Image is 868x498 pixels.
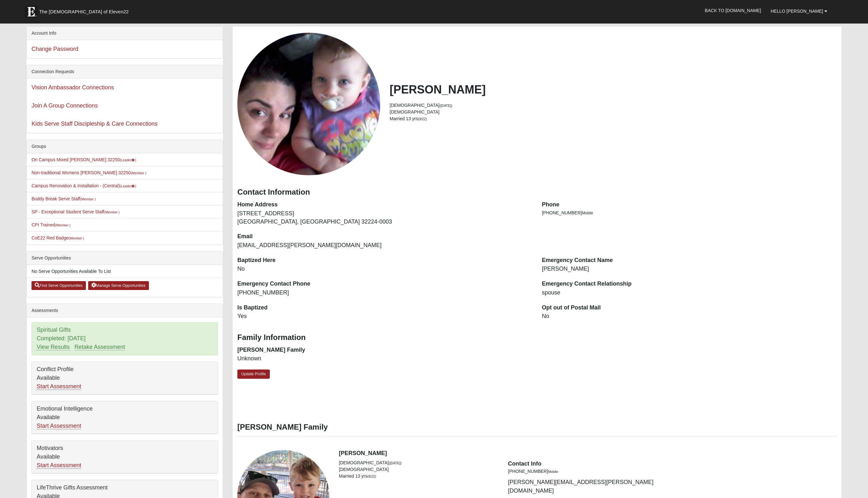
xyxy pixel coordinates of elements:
li: [DEMOGRAPHIC_DATA] [339,466,499,473]
a: Hello [PERSON_NAME] [766,3,832,19]
li: [PHONE_NUMBER] [508,468,668,475]
small: (Member ) [131,171,146,175]
a: View Results [37,344,70,350]
li: [PHONE_NUMBER] [542,210,837,216]
small: ([DATE]) [389,461,402,465]
dd: [PHONE_NUMBER] [237,289,532,297]
dt: Emergency Contact Name [542,256,837,265]
small: (Member ) [69,236,84,240]
img: Eleven22 logo [25,5,38,18]
span: Mobile [582,211,593,215]
li: [DEMOGRAPHIC_DATA] [390,109,837,115]
li: Married 13 yrs [339,473,499,480]
h3: [PERSON_NAME] Family [237,423,837,432]
small: (Leader ) [120,158,136,162]
dt: Email [237,232,532,241]
a: Kids Serve Staff Discipleship & Care Connections [31,121,157,127]
h3: Family Information [237,333,837,342]
h3: Contact Information [237,188,837,197]
a: CPI Trained(Member ) [31,222,70,227]
a: Retake Assessment [74,344,125,350]
dd: Yes [237,312,532,321]
dd: No [542,312,837,321]
strong: Contact Info [508,460,542,467]
div: Emotional Intelligence Available [32,401,218,434]
li: [DEMOGRAPHIC_DATA] [390,102,837,109]
small: (Leader ) [120,184,136,188]
small: (9/22) [418,117,427,121]
a: Campus Renovation & Installation - (Central)(Leader) [31,183,136,188]
small: (Member ) [55,223,70,227]
a: SP - Exceptional Student Serve Staff(Member ) [31,209,120,214]
dd: No [237,265,532,273]
small: ([DATE]) [439,104,452,107]
h4: [PERSON_NAME] [339,450,837,457]
div: Conflict Profile Available [32,362,218,394]
a: Update Profile [237,370,270,379]
span: The [DEMOGRAPHIC_DATA] of Eleven22 [39,9,129,15]
dt: [PERSON_NAME] Family [237,346,532,354]
small: (Member ) [80,197,95,201]
div: Assessments [27,304,223,317]
div: Account Info [27,27,223,40]
div: Spiritual Gifts Completed: [DATE] [32,322,218,355]
a: Back to [DOMAIN_NAME] [700,3,766,18]
li: No Serve Opportunities Available To List [27,265,223,278]
a: CoE22 Red Badge(Member ) [31,235,84,240]
li: Married 13 yrs [390,115,837,122]
dd: [STREET_ADDRESS] [GEOGRAPHIC_DATA], [GEOGRAPHIC_DATA] 32224-0003 [237,210,532,226]
dt: Phone [542,201,837,209]
dt: Opt out of Postal Mail [542,304,837,312]
a: Change Password [31,46,78,52]
a: Buddy Break Serve Staff(Member ) [31,196,95,201]
small: Mobile [548,470,558,474]
small: (Member ) [104,210,120,214]
div: [PERSON_NAME][EMAIL_ADDRESS][PERSON_NAME][DOMAIN_NAME] [503,460,673,495]
dd: [PERSON_NAME] [542,265,837,273]
dt: Emergency Contact Relationship [542,280,837,288]
dt: Baptized Here [237,256,532,265]
div: Connection Requests [27,65,223,79]
a: Start Assessment [37,383,81,390]
a: View Fullsize Photo [237,33,380,175]
a: Start Assessment [37,423,81,429]
a: On Campus Mixed [PERSON_NAME] 32250(Leader) [31,157,136,162]
a: Join A Group Connections [31,102,98,109]
dt: Home Address [237,201,532,209]
li: [DEMOGRAPHIC_DATA] [339,460,499,466]
a: Non-traditional Womens [PERSON_NAME] 32250(Member ) [31,170,146,175]
dt: Is Baptized [237,304,532,312]
a: The [DEMOGRAPHIC_DATA] of Eleven22 [22,2,149,18]
a: Start Assessment [37,462,81,469]
a: Vision Ambassador Connections [31,84,114,91]
span: Hello [PERSON_NAME] [771,9,823,14]
div: Motivators Available [32,441,218,473]
a: Manage Serve Opportunities [88,281,149,290]
a: Find Serve Opportunities [31,281,86,290]
dd: Unknown [237,355,532,363]
small: (9/22) [367,474,376,478]
h2: [PERSON_NAME] [390,83,837,96]
dd: spouse [542,289,837,297]
dd: [EMAIL_ADDRESS][PERSON_NAME][DOMAIN_NAME] [237,241,532,250]
dt: Emergency Contact Phone [237,280,532,288]
div: Serve Opportunities [27,252,223,265]
div: Groups [27,140,223,153]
